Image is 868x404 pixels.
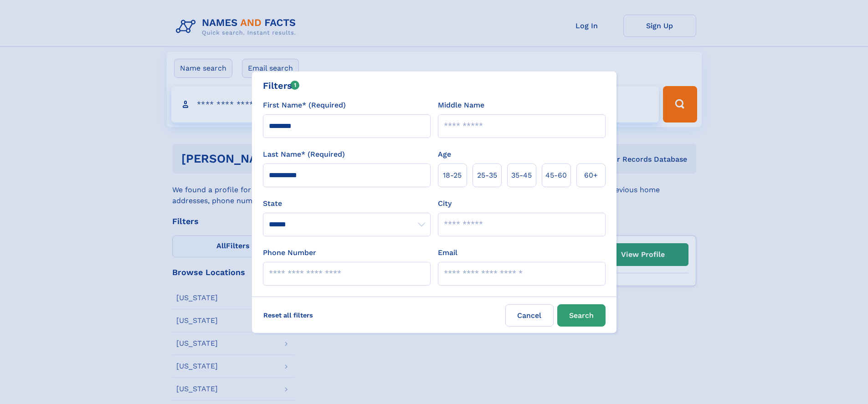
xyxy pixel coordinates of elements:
span: 25‑35 [477,170,497,181]
label: City [438,198,452,209]
span: 45‑60 [545,170,567,181]
span: 60+ [584,170,598,181]
label: State [263,198,431,209]
label: Cancel [505,304,554,327]
label: Middle Name [438,100,484,111]
label: First Name* (Required) [263,100,346,111]
div: Filters [263,79,300,92]
label: Age [438,149,451,160]
label: Phone Number [263,247,316,258]
label: Last Name* (Required) [263,149,345,160]
label: Email [438,247,457,258]
button: Search [557,304,606,327]
label: Reset all filters [257,304,319,326]
span: 35‑45 [511,170,532,181]
span: 18‑25 [443,170,462,181]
